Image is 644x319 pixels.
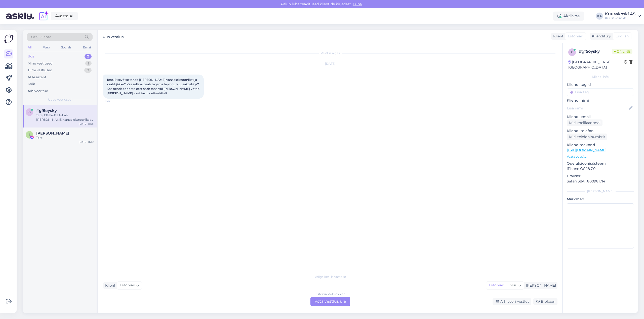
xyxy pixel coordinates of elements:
div: 1 [85,61,92,66]
a: [URL][DOMAIN_NAME] [567,148,606,152]
label: Uus vestlus [103,33,124,40]
div: [PERSON_NAME] [524,283,556,288]
div: Minu vestlused [28,61,53,66]
input: Lisa tag [567,88,634,96]
div: [PERSON_NAME] [567,189,634,194]
div: # gf5oysky [579,48,612,54]
a: Kuusakoski ASKuusakoski AS [605,12,641,20]
span: Estonian [120,283,135,288]
div: AI Assistent [28,75,46,80]
div: 0 [84,68,92,73]
div: Tiimi vestlused [28,68,52,73]
span: g [571,50,573,54]
p: Kliendi telefon [567,128,634,134]
a: Avasta AI [51,12,78,20]
span: #gf5oysky [36,108,57,113]
span: S [29,133,30,137]
div: Kõik [28,82,35,87]
span: Otsi kliente [31,34,51,40]
p: iPhone OS 18.7.0 [567,166,634,171]
span: Estonian [568,34,583,39]
div: Valige keel ja vastake [103,275,557,279]
span: Online [612,49,632,54]
span: g [28,110,31,114]
span: Siret Tõnno [36,131,69,136]
div: Web [42,44,51,51]
div: [GEOGRAPHIC_DATA], [GEOGRAPHIC_DATA] [568,59,624,70]
img: explore-ai [38,11,49,21]
div: [DATE] 11:25 [79,122,94,126]
p: Klienditeekond [567,142,634,148]
p: Kliendi email [567,114,634,119]
div: Blokeeri [533,298,557,305]
div: Küsi meiliaadressi [567,119,602,126]
div: Klient [103,283,115,288]
p: Brauser [567,173,634,179]
span: 11:25 [105,99,124,103]
div: Kuusakoski AS [605,16,635,20]
input: Lisa nimi [567,105,628,111]
span: Luba [352,2,363,6]
div: Kuusakoski AS [605,12,635,16]
div: All [27,44,32,51]
span: Uued vestlused [48,97,71,102]
span: English [616,34,629,39]
img: Askly Logo [4,34,14,43]
div: Uus [28,54,34,59]
div: Klient [551,34,563,39]
div: Email [82,44,93,51]
div: Küsi telefoninumbrit [567,134,607,140]
div: Aktiivne [553,12,584,21]
p: Kliendi tag'id [567,82,634,87]
div: Kliendi info [567,75,634,79]
div: Estonian to Estonian [315,292,345,296]
p: Operatsioonisüsteem [567,161,634,166]
div: Estonian [486,282,507,289]
div: Võta vestlus üle [310,297,350,306]
span: Tere, Ettevõtte tahab [PERSON_NAME] vanaelektroonikat ja kaabli jääke? Kas selleks peab tegema le... [107,78,200,95]
div: [DATE] 16:19 [79,140,94,144]
div: [DATE] [103,61,557,66]
p: Kliendi nimi [567,98,634,103]
span: Muu [509,283,517,287]
div: Tere, Ettevõtte tahab [PERSON_NAME] vanaelektroonikat ja kaabli jääke? Kas selleks peab tegema le... [36,113,94,122]
div: Arhiveeri vestlus [493,298,531,305]
div: KA [596,13,603,20]
p: Vaata edasi ... [567,154,634,159]
div: 2 [85,54,92,59]
div: Tere [36,136,94,140]
p: Safari 384.1.800981714 [567,179,634,184]
div: Klienditugi [590,34,611,39]
div: Socials [60,44,72,51]
div: Arhiveeritud [28,89,48,94]
div: Vestlus algas [103,51,557,55]
p: Märkmed [567,197,634,202]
